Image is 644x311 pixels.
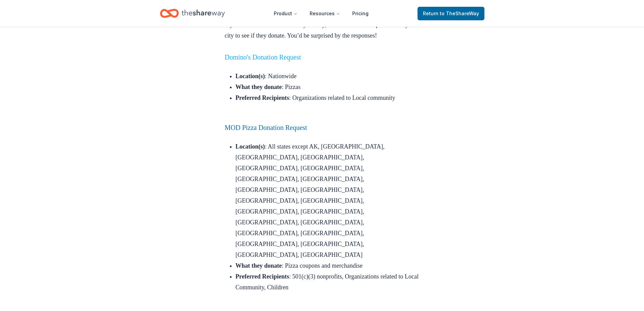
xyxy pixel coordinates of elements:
strong: What they donate [236,84,282,90]
li: : Pizzas [236,82,420,92]
strong: Location(s) [236,143,265,150]
strong: What they donate [236,262,282,269]
a: Domino's Donation Request [225,53,301,61]
span: Return [423,9,479,18]
li: : Organizations related to Local community [236,92,420,114]
a: Pricing [347,7,374,20]
button: Resources [304,7,345,20]
strong: Preferred Recipients [236,94,289,101]
strong: Preferred Recipients [236,273,289,280]
li: : Nationwide [236,71,420,82]
a: MOD Pizza Donation Request [225,124,307,131]
button: Product [268,7,303,20]
nav: Main [268,5,374,21]
li: : Pizza coupons and merchandise [236,260,420,271]
span: to TheShareWay [440,10,479,16]
a: Home [160,5,225,21]
li: : 501(c)(3) nonprofits, Organizations related to Local Community, Children [236,271,420,304]
p: Many pizzerias donate gift cards or pizzas to nonprofit and school events. Even if you don’t find... [225,8,420,52]
a: Returnto TheShareWay [418,7,484,20]
strong: Location(s) [236,73,265,80]
li: : All states except AK, [GEOGRAPHIC_DATA], [GEOGRAPHIC_DATA], [GEOGRAPHIC_DATA], [GEOGRAPHIC_DATA... [236,141,420,260]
